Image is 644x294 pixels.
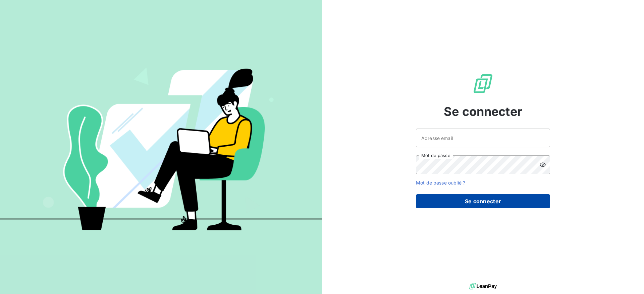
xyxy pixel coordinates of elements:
[416,180,465,186] a: Mot de passe oublié ?
[469,281,497,291] img: logo
[416,194,550,208] button: Se connecter
[444,102,522,121] span: Se connecter
[416,129,550,147] input: placeholder
[472,73,494,94] img: Logo LeanPay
